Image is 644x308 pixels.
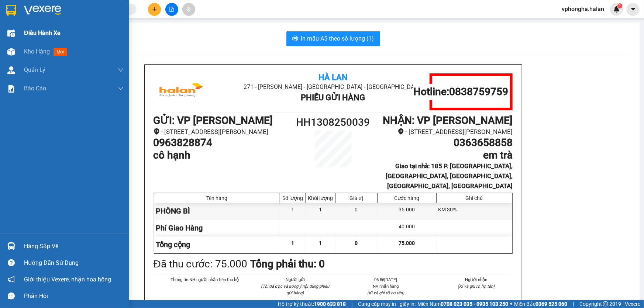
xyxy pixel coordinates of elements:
div: Tên hàng [156,195,278,201]
b: NHẬN : VP [PERSON_NAME] [383,114,513,127]
button: printerIn mẫu A5 theo số lượng (1) [286,31,380,46]
span: mới [54,48,67,56]
div: Đã thu cước : 75.000 [154,256,247,272]
i: (Tôi đã đọc và đồng ý nội dung phiếu gửi hàng) [261,284,329,295]
div: 40.000 [378,220,436,236]
span: Kho hàng [24,48,50,55]
div: KM 30% [437,203,512,219]
h1: Hotline: 0838759759 [413,86,508,98]
div: PHÒNG BÌ [154,203,280,219]
img: warehouse-icon [7,30,15,37]
span: Miền Bắc [514,300,567,308]
span: down [118,67,124,73]
button: caret-down [627,3,640,16]
span: 1 [319,240,322,246]
i: (Kí và ghi rõ họ tên) [367,290,404,295]
li: 271 - [PERSON_NAME] - [GEOGRAPHIC_DATA] - [GEOGRAPHIC_DATA] [69,18,309,27]
b: Tổng phải thu: 0 [250,258,325,270]
img: warehouse-icon [7,242,15,250]
div: Khối lượng [308,195,333,201]
button: plus [148,3,161,16]
span: | [351,300,352,308]
li: Người nhận [440,276,513,283]
div: Phí Giao Hàng [154,220,280,236]
h1: em trà [378,149,513,162]
img: logo.jpg [9,9,65,46]
span: down [118,86,124,91]
li: 271 - [PERSON_NAME] - [GEOGRAPHIC_DATA] - [GEOGRAPHIC_DATA] [213,82,453,91]
div: 1 [280,203,306,219]
img: warehouse-icon [7,66,15,74]
span: notification [8,276,15,283]
span: Tổng cộng [156,240,190,249]
span: file-add [169,7,174,12]
div: Hướng dẫn sử dụng [24,257,124,269]
div: 0 [335,203,378,219]
div: 1 [306,203,335,219]
h1: HH1308250039 [288,114,378,131]
span: Báo cáo [24,84,46,93]
img: logo.jpg [154,73,209,110]
li: NV nhận hàng [349,283,423,290]
span: Hỗ trợ kỹ thuật: [278,300,346,308]
span: Cung cấp máy in - giấy in: [358,300,416,308]
b: GỬI : VP [PERSON_NAME] [154,114,273,127]
span: 1 [292,240,295,246]
span: ⚪️ [510,302,512,305]
li: - [STREET_ADDRESS][PERSON_NAME] [154,127,288,137]
div: Phản hồi [24,291,124,302]
li: - [STREET_ADDRESS][PERSON_NAME] [378,127,513,137]
span: Điều hành xe [24,28,61,38]
span: environment [154,128,160,135]
span: plus [152,7,157,12]
b: GỬI : VP [PERSON_NAME] [9,50,129,62]
span: question-circle [8,259,15,266]
img: icon-new-feature [613,6,620,13]
div: Hàng sắp về [24,241,124,252]
b: Hà Lan [318,73,348,82]
span: 0 [355,240,358,246]
i: (Kí và ghi rõ họ tên) [458,284,495,289]
span: environment [398,128,404,135]
h1: 0963828874 [154,136,288,149]
div: Giá trị [337,195,375,201]
h1: 0363658858 [378,136,513,149]
img: solution-icon [7,85,15,93]
span: caret-down [630,6,637,13]
div: Số lượng [282,195,304,201]
li: Thông tin NH người nhận tiền thu hộ [168,276,241,283]
strong: 0369 525 060 [535,301,567,307]
span: 1 [619,3,621,8]
strong: 1900 633 818 [314,301,346,307]
img: logo-vxr [6,5,16,16]
div: Ghi chú [438,195,510,201]
span: printer [292,35,298,42]
strong: 0708 023 035 - 0935 103 250 [441,301,508,307]
div: Cước hàng [379,195,434,201]
b: Phiếu Gửi Hàng [301,93,365,102]
span: | [573,300,574,308]
span: Giới thiệu Vexere, nhận hoa hồng [24,275,111,284]
sup: 1 [617,3,623,8]
span: Miền Nam [417,300,508,308]
li: 06:56[DATE] [349,276,423,283]
span: message [8,293,15,300]
span: 75.000 [399,240,415,246]
div: 35.000 [378,203,436,219]
span: In mẫu A5 theo số lượng (1) [301,34,374,43]
span: Quản Lý [24,65,45,75]
span: aim [186,7,191,12]
button: file-add [165,3,178,16]
span: vphongha.halan [556,4,610,14]
span: copyright [603,301,608,307]
li: Người gửi [259,276,332,283]
b: Giao tại nhà: 185 P. [GEOGRAPHIC_DATA], [GEOGRAPHIC_DATA], [GEOGRAPHIC_DATA], [GEOGRAPHIC_DATA], ... [386,162,513,189]
button: aim [182,3,195,16]
h1: cô hạnh [154,149,288,162]
img: warehouse-icon [7,48,15,56]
